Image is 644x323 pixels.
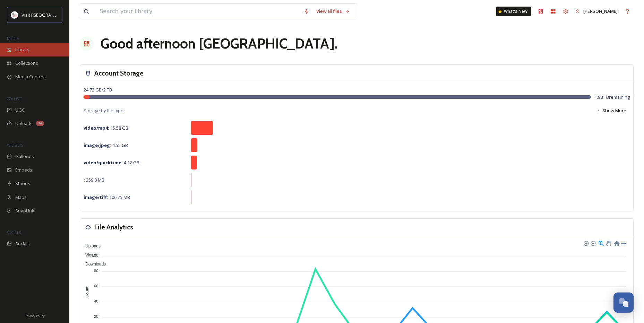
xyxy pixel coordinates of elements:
a: [PERSON_NAME] [572,5,621,18]
tspan: 60 [94,284,98,288]
text: Count [85,287,89,298]
a: Privacy Policy [25,311,45,320]
img: download%20(3).png [11,11,18,18]
span: Uploads [15,120,33,127]
strong: image/jpeg : [84,142,111,148]
span: Uploads [80,244,101,248]
strong: video/mp4 : [84,125,109,131]
span: Visit [GEOGRAPHIC_DATA] [22,11,75,18]
span: Collections [15,60,38,67]
div: Selection Zoom [598,240,604,246]
div: Reset Zoom [613,240,619,246]
span: UGC [15,107,25,113]
span: Views [80,253,96,257]
div: 94 [36,121,44,126]
h3: File Analytics [94,222,133,232]
a: What's New [496,7,531,16]
span: Downloads [80,262,106,267]
span: 1.98 TB remaining [594,94,630,101]
span: 259.8 MB [84,177,104,183]
a: View all files [313,5,353,18]
span: 24.72 GB / 2 TB [84,87,112,93]
span: Maps [15,194,27,201]
div: Zoom In [583,241,588,245]
tspan: 80 [94,269,98,273]
span: SOCIALS [7,230,21,235]
span: COLLECT [7,96,22,101]
span: Socials [15,241,30,247]
span: SnapLink [15,208,34,214]
div: Panning [606,241,610,245]
span: Embeds [15,167,32,173]
div: Menu [620,240,626,246]
strong: image/tiff : [84,194,108,200]
button: Open Chat [613,293,634,313]
h3: Account Storage [94,68,144,78]
tspan: 40 [94,299,98,303]
span: Stories [15,180,30,187]
span: Library [15,46,29,53]
span: [PERSON_NAME] [583,8,618,14]
span: 106.75 MB [84,194,130,200]
span: Galleries [15,153,34,160]
span: Privacy Policy [25,314,45,318]
h1: Good afternoon [GEOGRAPHIC_DATA] . [101,33,338,54]
strong: : [84,177,85,183]
span: 4.12 GB [84,159,139,166]
span: WIDGETS [7,142,23,148]
strong: video/quicktime : [84,159,123,166]
tspan: 20 [94,314,98,318]
tspan: 100 [92,253,98,257]
span: Media Centres [15,73,46,80]
div: Zoom Out [590,241,595,245]
span: 15.58 GB [84,125,128,131]
span: MEDIA [7,36,19,41]
span: Storage by file type [84,107,123,114]
span: 4.55 GB [84,142,128,148]
input: Search your library [96,4,300,19]
button: Show More [593,104,630,117]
